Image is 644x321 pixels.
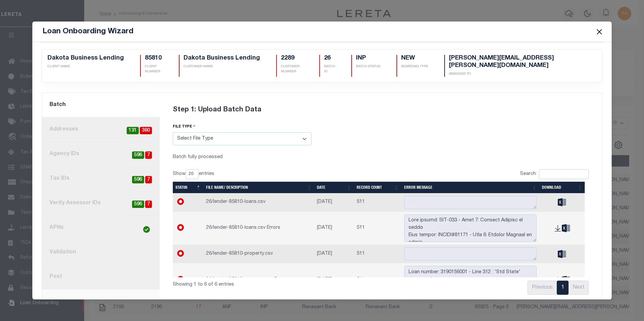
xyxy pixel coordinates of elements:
[42,265,160,289] a: Post
[173,153,312,161] div: Batch fully processed
[47,55,124,62] h5: Dakota Business Lending
[354,193,401,212] td: 511
[42,216,160,240] a: APNs
[404,214,537,242] textarea: Lore ipsumd: SIT-033 - Amet 7: Consect Adipisc el seddo Eius tempor: INCIDI#81171 - Utla 6: Etdol...
[449,72,580,77] p: Assigned To
[42,191,160,216] a: Verify Assessor IDs7596
[314,212,354,245] td: [DATE]
[42,117,160,142] a: Addresses380131
[203,245,314,263] td: 26/lender-85810-property.csv
[184,64,260,69] p: CUSTOMER NAME
[42,240,160,265] a: Validation
[42,27,133,36] h5: Loan Onboarding Wizard
[145,201,152,208] span: 7
[203,182,314,193] th: File Name/ Description: activate to sort column ascending
[314,193,354,212] td: [DATE]
[145,151,152,159] span: 7
[401,55,428,62] h5: NEW
[173,277,341,289] div: Showing 1 to 6 of 6 entries
[557,281,569,295] a: 1
[281,64,303,74] p: CUSTOMER NUMBER
[132,151,144,159] span: 596
[186,169,199,179] select: Showentries
[203,193,314,212] td: 26/lender-85810-loans.csv
[173,123,195,130] label: file type
[595,27,604,36] button: Close
[173,169,214,179] label: Show entries
[132,201,144,208] span: 596
[539,169,589,179] input: Search:
[281,55,303,62] h5: 2289
[404,266,537,294] textarea: Loan number: 3190156001 - Line 312 : 'Std State' must not be empty. Loan number: 3190156001 - Lin...
[145,55,163,62] h5: 85810
[314,245,354,263] td: [DATE]
[314,263,354,296] td: [DATE]
[173,182,203,193] th: Status: activate to sort column descending
[314,182,354,193] th: Date: activate to sort column ascending
[324,55,335,62] h5: 26
[401,182,539,193] th: Error Message: activate to sort column ascending
[401,64,428,69] p: Boarding Type
[145,64,163,74] p: CLIENT NUMBER
[539,182,585,193] th: Download: activate to sort column ascending
[127,127,139,135] span: 131
[354,263,401,296] td: 511
[184,55,260,62] h5: Dakota Business Lending
[356,55,380,62] h5: INP
[47,64,124,69] p: CLIENT NAME
[42,93,160,117] a: Batch
[132,176,144,184] span: 596
[140,127,152,135] span: 380
[324,64,335,74] p: BATCH ID
[42,167,160,191] a: Tax IDs7596
[356,64,380,69] p: BATCH STATUS
[354,182,401,193] th: Record Count: activate to sort column ascending
[520,169,589,179] label: Search:
[42,142,160,167] a: Agency IDs7596
[354,245,401,263] td: 511
[354,212,401,245] td: 511
[203,263,314,296] td: 26/lender-85810-property.csv Errors
[143,226,150,233] img: check-icon-green.svg
[203,212,314,245] td: 26/lender-85810-loans.csv Errors
[173,97,589,123] div: Step 1: Upload Batch Data
[449,55,580,69] h5: [PERSON_NAME][EMAIL_ADDRESS][PERSON_NAME][DOMAIN_NAME]
[145,176,152,184] span: 7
